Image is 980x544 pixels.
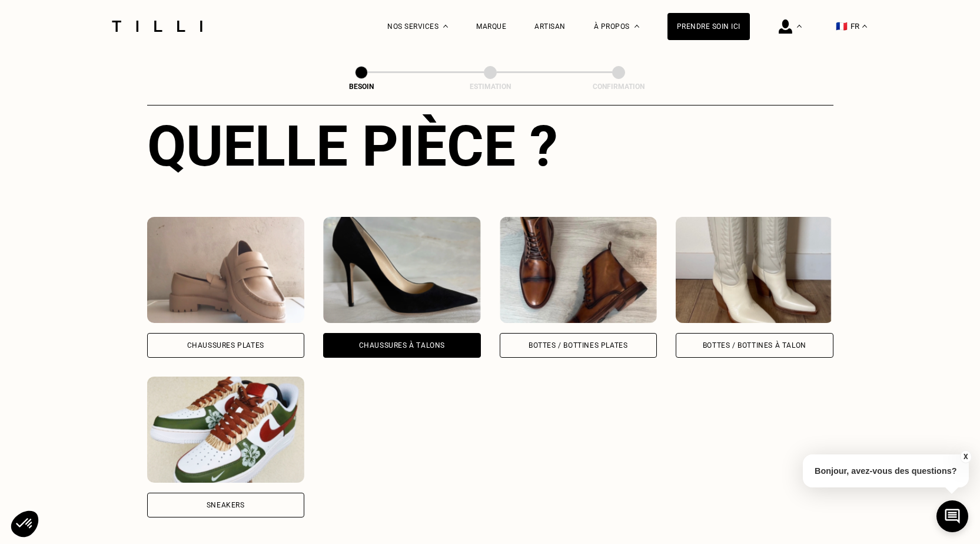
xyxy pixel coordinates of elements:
img: Menu déroulant à propos [634,25,639,28]
img: Tilli retouche votre Bottes / Bottines à talon [676,217,833,323]
p: Bonjour, avez-vous des questions? [803,454,969,487]
div: Estimation [431,83,549,91]
a: Artisan [534,22,566,31]
div: Confirmation [560,83,677,91]
img: Tilli retouche votre Bottes / Bottines plates [500,217,657,323]
img: menu déroulant [862,25,867,28]
img: Menu déroulant [797,25,802,28]
a: Prendre soin ici [667,13,750,40]
img: Tilli retouche votre Chaussures à Talons [323,217,481,323]
div: Bottes / Bottines à talon [703,342,806,349]
img: Tilli retouche votre Sneakers [147,377,305,483]
div: Chaussures Plates [187,342,264,349]
img: Menu déroulant [443,25,448,28]
img: Logo du service de couturière Tilli [108,21,207,32]
div: Sneakers [207,502,245,509]
button: X [959,450,971,463]
img: Tilli retouche votre Chaussures Plates [147,217,305,323]
div: Chaussures à Talons [359,342,445,349]
div: Quelle pièce ? [147,113,833,179]
span: 🇫🇷 [836,21,848,32]
a: Marque [476,22,506,31]
img: icône connexion [779,19,792,34]
div: Besoin [303,83,420,91]
div: Bottes / Bottines plates [529,342,627,349]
